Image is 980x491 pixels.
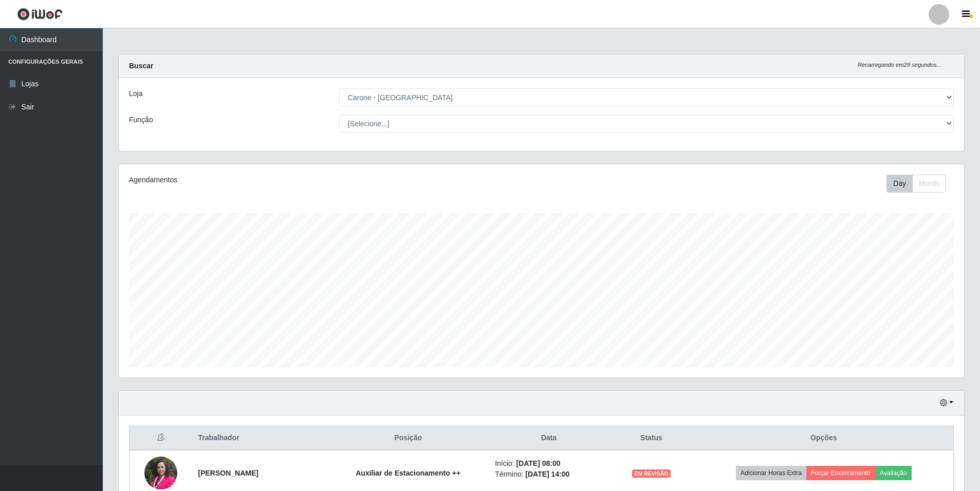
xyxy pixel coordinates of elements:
[17,8,63,21] img: CoreUI Logo
[886,175,946,193] div: First group
[806,466,875,480] button: Forçar Encerramento
[694,426,954,450] th: Opções
[912,175,946,193] button: Month
[736,466,806,480] button: Adicionar Horas Extra
[875,466,912,480] button: Avaliação
[525,470,569,478] time: [DATE] 14:00
[489,426,608,450] th: Data
[198,469,258,477] strong: [PERSON_NAME]
[886,175,913,193] button: Day
[129,175,464,185] div: Agendamentos
[516,459,560,467] time: [DATE] 08:00
[129,88,142,99] label: Loja
[327,426,489,450] th: Posição
[608,426,694,450] th: Status
[129,115,153,125] label: Função
[356,469,460,477] strong: Auxiliar de Estacionamento ++
[495,458,602,469] li: Início:
[858,62,941,68] i: Recarregando em 29 segundos...
[129,62,153,70] strong: Buscar
[886,175,954,193] div: Toolbar with button groups
[632,469,670,478] span: EM REVISÃO
[495,469,602,480] li: Término:
[192,426,327,450] th: Trabalhador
